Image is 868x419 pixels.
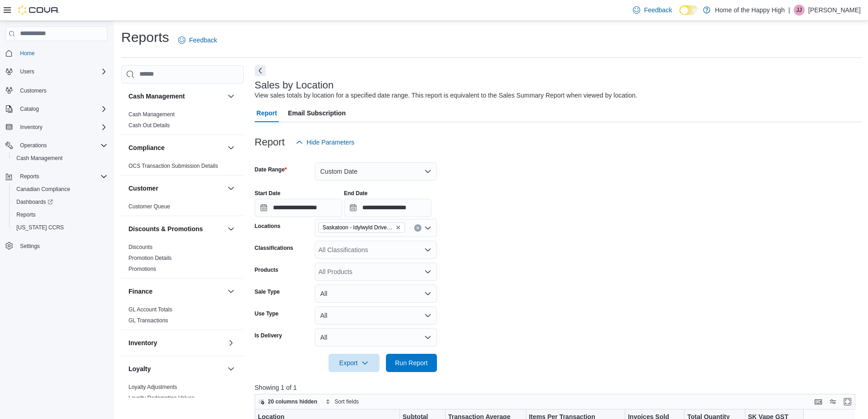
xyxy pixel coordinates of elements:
a: Cash Management [13,153,66,164]
span: Feedback [644,5,672,15]
button: Sort fields [322,396,362,407]
button: Loyalty [128,364,224,373]
h3: Discounts & Promotions [128,224,203,233]
button: Operations [2,139,111,152]
button: Catalog [2,103,111,115]
button: Customer [226,183,236,194]
input: Dark Mode [679,5,699,15]
span: OCS Transaction Submission Details [128,162,218,170]
h3: Compliance [128,143,164,152]
div: Cash Management [121,109,244,134]
button: Finance [226,286,236,297]
label: End Date [344,190,368,197]
span: Customers [16,84,108,96]
span: Operations [16,140,108,151]
button: Inventory [128,338,224,347]
span: Settings [16,240,108,252]
span: Reports [13,209,108,220]
button: Finance [128,287,224,296]
button: 20 columns hidden [255,396,321,407]
button: Settings [2,239,111,253]
button: Cash Management [226,91,236,102]
h3: Sales by Location [255,80,334,91]
a: GL Account Totals [128,306,172,313]
button: Open list of options [424,224,431,232]
button: Canadian Compliance [9,183,111,196]
button: All [315,285,437,303]
span: Loyalty Adjustments [128,383,177,391]
a: [US_STATE] CCRS [13,222,67,233]
a: Feedback [175,31,221,49]
label: Products [255,266,278,274]
button: Catalog [16,103,42,114]
img: Cova [18,5,59,15]
span: Discounts [128,243,153,251]
span: Operations [20,142,47,149]
a: Reports [13,209,39,220]
span: Dark Mode [679,15,680,16]
span: Reports [16,211,36,218]
span: Saskatoon - Idylwyld Drive - Fire & Flower [323,223,394,232]
div: View sales totals by location for a specified date range. This report is equivalent to the Sales ... [255,91,637,100]
span: Hide Parameters [307,138,354,147]
span: Loyalty Redemption Values [128,394,195,402]
h3: Report [255,137,285,148]
span: Catalog [20,105,39,113]
button: Compliance [226,142,236,153]
button: Inventory [226,337,236,348]
a: Loyalty Redemption Values [128,395,195,401]
a: Cash Out Details [128,122,170,129]
button: All [315,328,437,347]
span: Reports [16,171,108,182]
button: Users [2,65,111,78]
label: Sale Type [255,288,280,295]
button: Cash Management [9,152,111,165]
button: Inventory [16,122,46,133]
a: Promotion Details [128,255,172,261]
span: Cash Management [16,155,62,162]
button: Open list of options [424,268,431,275]
a: Canadian Compliance [13,184,74,195]
span: Run Report [395,358,428,367]
span: Customer Queue [128,203,170,210]
p: | [788,5,790,16]
span: Reports [20,173,39,180]
span: Dashboards [13,197,108,207]
a: Cash Management [128,111,175,118]
a: GL Transactions [128,317,168,324]
span: Export [334,354,374,372]
button: [US_STATE] CCRS [9,221,111,234]
a: Customers [16,85,50,96]
div: Customer [121,201,244,216]
button: Hide Parameters [292,133,358,151]
span: JJ [796,5,802,16]
h3: Inventory [128,338,157,347]
h3: Finance [128,287,153,296]
a: Settings [16,241,43,252]
span: Canadian Compliance [16,186,70,193]
button: Keyboard shortcuts [813,396,824,407]
label: Use Type [255,310,278,317]
button: Discounts & Promotions [128,224,224,233]
button: Customer [128,184,224,193]
h3: Cash Management [128,92,185,101]
span: GL Account Totals [128,306,172,313]
span: Home [16,47,108,59]
p: Showing 1 of 1 [255,383,862,392]
span: Customers [20,87,46,94]
a: Dashboards [9,196,111,208]
span: Promotions [128,265,156,273]
span: Report [257,104,277,122]
a: Loyalty Adjustments [128,384,177,390]
button: Remove Saskatoon - Idylwyld Drive - Fire & Flower from selection in this group [395,225,401,230]
span: Settings [20,243,40,250]
nav: Complex example [5,43,108,276]
span: Inventory [16,122,108,133]
button: Home [2,47,111,60]
label: Date Range [255,166,287,173]
label: Is Delivery [255,332,282,339]
button: Enter fullscreen [842,396,853,407]
div: Compliance [121,160,244,175]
